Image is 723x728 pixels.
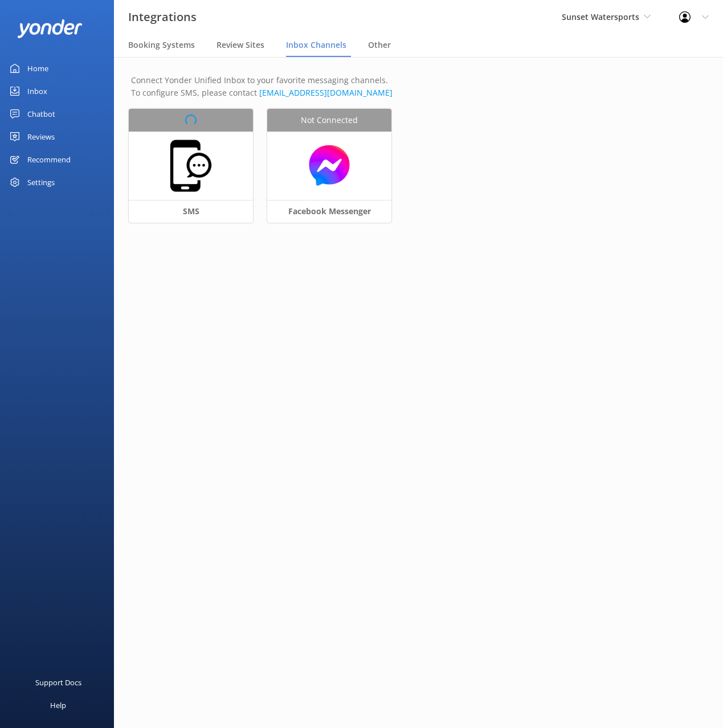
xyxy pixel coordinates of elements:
img: yonder-white-logo.png [17,19,83,38]
a: Not ConnectedFacebook Messenger [267,109,406,237]
div: Chatbot [27,103,55,125]
span: Not Connected [301,114,358,126]
a: Send an email to Yonder support team [259,87,393,98]
span: Sunset Watersports [562,11,639,22]
p: Connect Yonder Unified Inbox to your favorite messaging channels. To configure SMS, please contact [131,74,706,100]
div: Recommend [27,148,71,171]
h3: Integrations [128,8,197,26]
span: Inbox Channels [286,39,346,51]
span: Booking Systems [128,39,195,51]
span: Other [368,39,391,51]
div: Facebook Messenger [267,200,391,223]
div: Help [50,694,66,717]
div: Reviews [27,125,55,148]
span: Review Sites [217,39,264,51]
div: Inbox [27,80,47,103]
div: Home [27,57,48,80]
img: messenger.png [273,144,386,187]
div: Support Docs [35,671,81,694]
div: Settings [27,171,55,194]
